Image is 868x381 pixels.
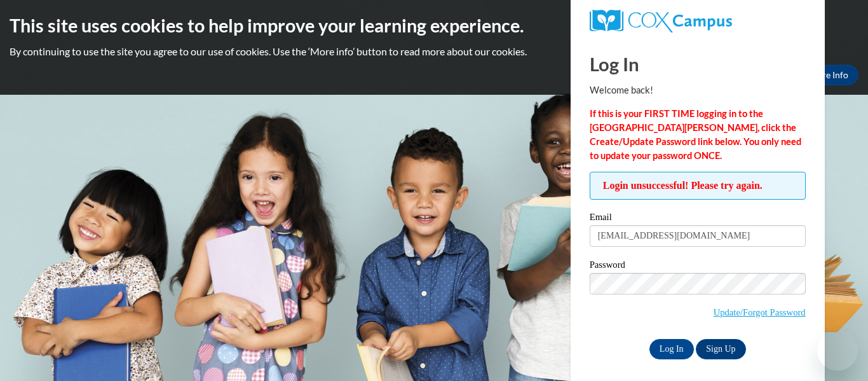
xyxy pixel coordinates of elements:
[10,45,858,59] p: By continuing to use the site you agree to our use of cookies. Use the ‘More info’ button to read...
[590,10,806,32] a: COX Campus
[590,260,806,273] label: Password
[649,339,694,359] input: Log In
[590,172,806,200] span: Login unsuccessful! Please try again.
[590,10,732,32] img: COX Campus
[590,51,806,77] h1: Log In
[799,65,858,85] a: More Info
[590,212,806,225] label: Email
[817,330,858,371] iframe: Button to launch messaging window
[696,339,745,359] a: Sign Up
[590,108,801,161] strong: If this is your FIRST TIME logging in to the [GEOGRAPHIC_DATA][PERSON_NAME], click the Create/Upd...
[590,83,806,97] p: Welcome back!
[714,307,806,317] a: Update/Forgot Password
[10,13,858,38] h2: This site uses cookies to help improve your learning experience.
